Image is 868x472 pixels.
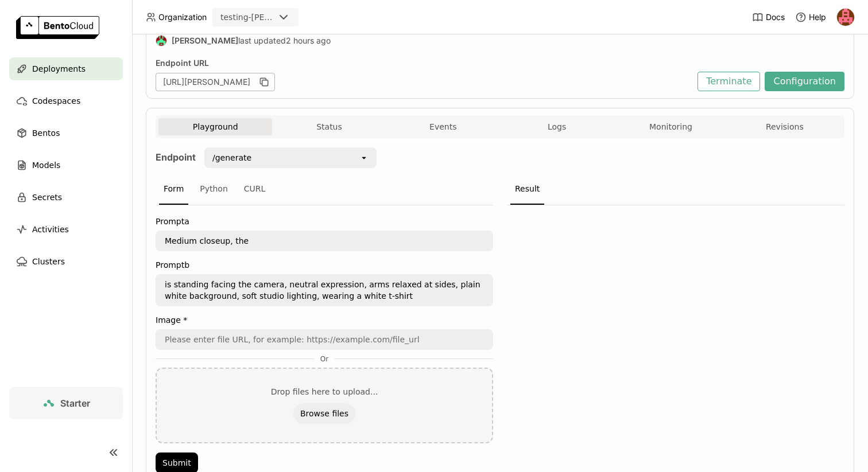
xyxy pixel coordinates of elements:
[157,275,492,305] textarea: is standing facing the camera, neutral expression, arms relaxed at sides, plain white background,...
[156,58,692,68] div: Endpoint URL
[32,158,60,172] span: Models
[795,11,826,23] div: Help
[32,94,80,108] span: Codespaces
[809,12,826,22] span: Help
[272,118,386,135] button: Status
[9,122,123,145] a: Bentos
[253,152,254,163] input: Selected /generate.
[697,72,760,91] button: Terminate
[239,174,270,205] div: CURL
[32,126,60,140] span: Bentos
[156,73,275,91] div: [URL][PERSON_NAME]
[60,397,90,409] span: Starter
[293,403,355,424] button: Browse files
[9,250,123,273] a: Clusters
[156,260,493,270] label: Promptb
[158,118,272,135] button: Playground
[159,174,188,205] div: Form
[837,9,854,26] img: Muhammad Arslan
[614,118,727,135] button: Monitoring
[158,12,207,22] span: Organization
[32,62,86,76] span: Deployments
[220,11,274,23] div: testing-[PERSON_NAME]
[766,12,785,22] span: Docs
[9,89,123,112] a: Codespaces
[510,174,544,205] div: Result
[32,190,62,204] span: Secrets
[32,223,69,236] span: Activities
[9,57,123,80] a: Deployments
[9,218,123,241] a: Activities
[728,118,842,135] button: Revisions
[271,387,378,396] div: Drop files here to upload...
[156,151,196,163] strong: Endpoint
[9,387,123,419] a: Starter
[157,330,492,349] input: Please enter file URL, for example: https://example.com/file_url
[156,315,493,325] label: Image *
[276,12,277,24] input: Selected testing-fleek.
[359,153,369,162] svg: open
[156,35,376,46] div: last updated
[752,11,785,23] a: Docs
[9,186,123,209] a: Secrets
[195,174,232,205] div: Python
[16,16,99,39] img: logo
[765,72,844,91] button: Configuration
[156,217,493,226] label: Prompta
[156,36,166,46] img: Bhavay Bhushan
[286,36,331,46] span: 2 hours ago
[212,152,251,163] div: /generate
[157,232,492,250] textarea: Medium closeup, the
[32,255,65,268] span: Clusters
[172,36,238,46] strong: [PERSON_NAME]
[500,118,614,135] button: Logs
[386,118,500,135] button: Events
[315,354,334,364] span: Or
[9,154,123,177] a: Models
